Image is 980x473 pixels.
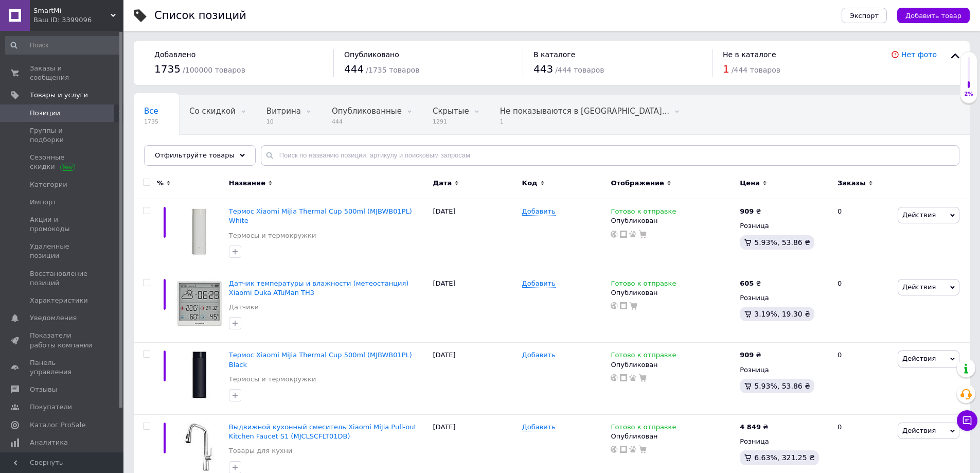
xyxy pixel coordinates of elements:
a: Термосы и термокружки [229,375,316,384]
img: Датчик температуры и влажности (метеостанция) Xiaomi Duka ATuMan TH3 [175,279,224,328]
span: Заказы и сообщения [30,64,95,82]
span: Опубликованные [332,107,402,116]
span: 3.19%, 19.30 ₴ [754,310,810,318]
span: Позиции [30,109,60,118]
a: Термос Xiaomi MiJia Thermal Cup 500ml (MJBWB01PL) White [229,207,412,224]
span: / 1735 товаров [366,66,419,74]
span: Категории [30,180,67,189]
span: Добавлено [154,50,195,59]
span: Все [144,107,158,116]
span: Добавить [522,423,556,431]
span: Сезонные скидки [30,153,95,171]
div: [DATE] [431,343,520,415]
span: Готово к отправке [611,207,676,218]
div: ₴ [740,423,768,432]
span: Отображение [611,179,664,188]
b: 4 849 [740,423,761,431]
a: Нет фото [901,50,937,59]
span: Код [522,179,538,188]
img: Выдвижной кухонный смеситель Xiaomi MiJia Pull-out Kitchen Faucet S1 (MJCLSCFLT01DB) [175,423,224,471]
span: Опубликовано [344,50,399,59]
span: В каталоге [533,50,575,59]
b: 909 [740,207,754,215]
span: Готово к отправке [611,423,676,434]
button: Чат с покупателем [957,410,977,431]
span: / 444 товаров [555,66,604,74]
span: Готово к отправке [611,279,676,290]
span: 444 [344,63,364,75]
span: Характеристики [30,296,88,305]
div: Розница [740,365,829,375]
span: Дата [433,179,452,188]
span: Отфильтруйте товары [155,151,235,159]
span: 1 [500,118,669,126]
b: 605 [740,279,754,287]
span: Добавить [522,207,556,216]
div: Розница [740,221,829,231]
span: 1 [723,63,729,75]
span: Покупатели [30,402,72,412]
div: Опубликован [611,360,735,370]
span: Каталог ProSale [30,421,85,430]
span: Добавить [522,351,556,359]
span: 444 [332,118,402,126]
span: Группы и подборки [30,126,95,145]
span: Действия [902,211,936,219]
b: 909 [740,351,754,359]
span: Акции и промокоды [30,215,95,234]
span: 5.93%, 53.86 ₴ [754,238,810,247]
span: Заказы [838,179,866,188]
span: Не показываются в [GEOGRAPHIC_DATA]... [500,107,669,116]
button: Экспорт [842,8,887,23]
span: SmartMi [33,6,111,15]
div: Ваш ID: 3399096 [33,15,123,25]
span: 10 [266,118,301,126]
span: Добавить товар [905,12,961,20]
span: Цена [740,179,760,188]
div: ₴ [740,351,761,360]
div: Опубликован [611,288,735,297]
button: Добавить товар [897,8,970,23]
a: Термосы и термокружки [229,231,316,240]
img: Термос Xiaomi MiJia Thermal Cup 500ml (MJBWB01PL) Black [175,351,224,399]
div: Опубликован [611,216,735,225]
div: Розница [740,437,829,446]
span: Восстановление позиций [30,269,95,288]
span: Не заполнены рекомендо... [144,146,256,155]
span: Действия [902,283,936,291]
div: Не заполнены рекомендованные характеристики [134,135,277,174]
a: Датчик температуры и влажности (метеостанция) Xiaomi Duka ATuMan TH3 [229,279,409,296]
input: Поиск [5,36,121,55]
span: 1735 [154,63,181,75]
a: Датчики [229,303,259,312]
span: Экспорт [850,12,879,20]
span: Скрытые [433,107,469,116]
span: Товары и услуги [30,91,88,100]
span: Отзывы [30,385,57,394]
div: 0 [831,271,895,343]
span: 1735 [144,118,158,126]
span: Показатели работы компании [30,331,95,349]
span: 1291 [433,118,469,126]
div: Розница [740,293,829,303]
span: Не в каталоге [723,50,776,59]
div: [DATE] [431,271,520,343]
a: Термос Xiaomi MiJia Thermal Cup 500ml (MJBWB01PL) Black [229,351,412,368]
span: Импорт [30,198,57,207]
div: 0 [831,343,895,415]
span: Уведомления [30,313,77,323]
span: Аналитика [30,438,68,447]
div: Опубликован [611,432,735,441]
div: ₴ [740,279,761,288]
span: Готово к отправке [611,351,676,362]
a: Выдвижной кухонный смеситель Xiaomi MiJia Pull-out Kitchen Faucet S1 (MJCLSCFLT01DB) [229,423,417,440]
span: 443 [533,63,553,75]
span: 5.93%, 53.86 ₴ [754,382,810,390]
div: Не показываются в Каталоге ProSale [490,96,690,135]
div: ₴ [740,207,761,216]
span: / 444 товаров [732,66,780,74]
div: 0 [831,199,895,271]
